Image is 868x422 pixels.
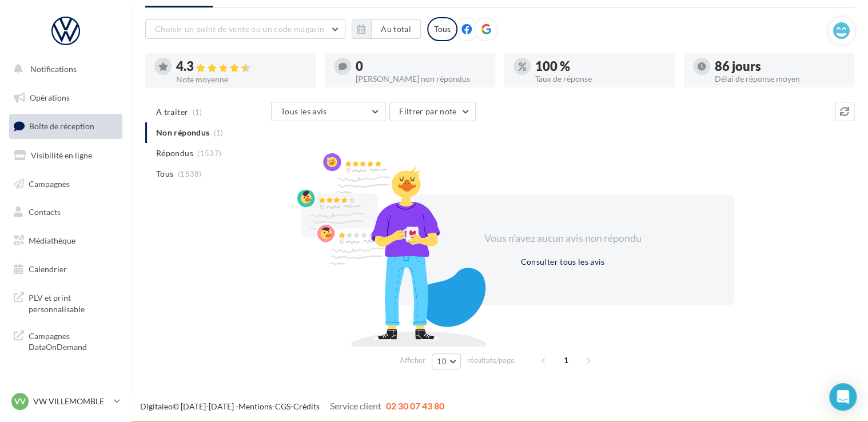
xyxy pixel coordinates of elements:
[516,255,609,269] button: Consulter tous les avis
[715,75,845,83] div: Délai de réponse moyen
[7,229,125,253] a: Médiathèque
[464,231,661,246] div: Vous n'avez aucun avis non répondu
[31,150,92,160] span: Visibilité en ligne
[7,172,125,196] a: Campagnes
[7,86,125,110] a: Opérations
[715,60,845,73] div: 86 jours
[352,19,421,39] button: Au total
[557,351,575,369] span: 1
[178,169,202,178] span: (1538)
[356,60,486,73] div: 0
[29,207,61,217] span: Contacts
[389,102,476,121] button: Filtrer par note
[29,178,70,188] span: Campagnes
[238,401,272,411] a: Mentions
[197,149,221,158] span: (1537)
[7,57,120,81] button: Notifications
[7,114,125,138] a: Boîte de réception
[193,108,202,117] span: (1)
[29,290,118,314] span: PLV et print personnalisable
[400,355,425,366] span: Afficher
[176,60,306,73] div: 4.3
[467,355,515,366] span: résultats/page
[7,324,125,357] a: Campagnes DataOnDemand
[156,168,173,180] span: Tous
[271,102,385,121] button: Tous les avis
[437,357,447,366] span: 10
[275,401,290,411] a: CGS
[7,257,125,281] a: Calendrier
[29,236,75,245] span: Médiathèque
[427,17,457,41] div: Tous
[140,401,173,411] a: Digitaleo
[14,396,26,407] span: VV
[9,391,122,412] a: VV VW VILLEMOMBLE
[330,400,381,411] span: Service client
[30,93,70,102] span: Opérations
[7,200,125,224] a: Contacts
[829,383,857,411] div: Open Intercom Messenger
[535,75,666,83] div: Taux de réponse
[7,285,125,319] a: PLV et print personnalisable
[29,328,118,353] span: Campagnes DataOnDemand
[155,24,324,34] span: Choisir un point de vente ou un code magasin
[156,106,188,118] span: A traiter
[281,106,327,116] span: Tous les avis
[432,353,461,369] button: 10
[29,121,94,131] span: Boîte de réception
[356,75,486,83] div: [PERSON_NAME] non répondus
[535,60,666,73] div: 100 %
[371,19,421,39] button: Au total
[176,75,306,83] div: Note moyenne
[145,19,345,39] button: Choisir un point de vente ou un code magasin
[140,401,444,411] span: © [DATE]-[DATE] - - -
[29,264,67,274] span: Calendrier
[156,148,193,159] span: Répondus
[7,144,125,168] a: Visibilité en ligne
[293,401,320,411] a: Crédits
[33,396,109,407] p: VW VILLEMOMBLE
[30,64,77,74] span: Notifications
[386,400,444,411] span: 02 30 07 43 80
